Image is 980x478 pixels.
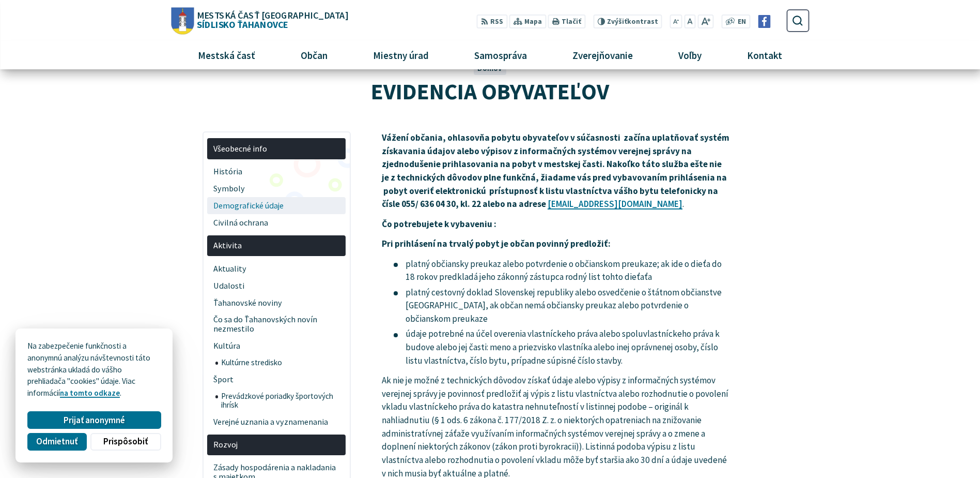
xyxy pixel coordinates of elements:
[675,41,706,69] span: Voľby
[207,277,346,294] a: Udalosti
[207,235,346,257] a: Aktivita
[27,340,161,399] p: Na zabezpečenie funkčnosti a anonymnú analýzu návštevnosti táto webstránka ukladá do vášho prehli...
[213,140,340,157] span: Všeobecné info
[221,355,340,371] span: Kultúrne stredisko
[213,311,340,338] span: Čo sa do Ťahanovských novín nezmestilo
[490,17,503,27] span: RSS
[213,277,340,294] span: Udalosti
[215,355,346,371] a: Kultúrne stredisko
[207,294,346,311] a: Ťahanovské noviny
[213,371,340,388] span: Šport
[213,163,340,180] span: História
[382,131,730,211] p: .
[213,294,340,311] span: Ťahanovské noviny
[215,388,346,413] a: Prevádzkové poriadky športových ihrísk
[213,436,340,453] span: Rozvoj
[213,180,340,197] span: Symboly
[569,41,637,69] span: Zverejňovanie
[27,411,161,429] button: Prijať anonymné
[282,41,346,69] a: Občan
[382,132,729,210] strong: Vážení občania, ohlasovňa pobytu obyvateľov v súčasnosti začína uplatňovať systém získavania údaj...
[477,14,507,28] a: RSS
[394,258,730,284] li: platný občiansky preukaz alebo potvrdenie o občianskom preukaze; ak ide o dieťa do 18 rokov predk...
[743,41,786,69] span: Kontakt
[394,286,730,326] li: platný cestovný doklad Slovenskej republiky alebo osvedčenie o štátnom občianstve [GEOGRAPHIC_DAT...
[207,371,346,388] a: Šport
[207,338,346,355] a: Kultúra
[554,41,652,69] a: Zverejňovanie
[371,77,609,106] span: EVIDENCIA OBYVATEĽOV
[382,238,611,249] strong: Pri prihlásení na trvalý pobyt je občan povinný predložiť:
[369,41,432,69] span: Miestny úrad
[354,41,447,69] a: Miestny úrad
[607,17,627,26] span: Zvýšiť
[64,415,125,426] span: Prijať anonymné
[213,338,340,355] span: Kultúra
[213,214,340,231] span: Civilná ochrana
[27,433,86,451] button: Odmietnuť
[207,413,346,430] a: Verejné uznania a vyznamenania
[213,260,340,277] span: Aktuality
[738,17,746,27] span: EN
[297,41,331,69] span: Občan
[207,163,346,180] a: História
[456,41,546,69] a: Samospráva
[171,7,194,34] img: Prejsť na domovskú stránku
[194,41,259,69] span: Mestská časť
[103,436,148,447] span: Prispôsobiť
[213,197,340,214] span: Demografické údaje
[207,435,346,456] a: Rozvoj
[684,14,695,28] button: Nastaviť pôvodnú veľkosť písma
[660,41,721,69] a: Voľby
[207,260,346,277] a: Aktuality
[179,41,274,69] a: Mestská časť
[477,63,502,73] a: Domov
[728,41,801,69] a: Kontakt
[36,436,77,447] span: Odmietnuť
[197,10,348,20] span: Mestská časť [GEOGRAPHIC_DATA]
[207,197,346,214] a: Demografické údaje
[593,14,662,28] button: Zvýšiťkontrast
[207,180,346,197] a: Symboly
[207,311,346,338] a: Čo sa do Ťahanovských novín nezmestilo
[670,14,682,28] button: Zmenšiť veľkosť písma
[401,198,546,210] strong: 055/ 636 04 30, kl. 22 alebo na adrese
[735,17,749,27] a: EN
[394,327,730,367] li: údaje potrebné na účel overenia vlastníckeho práva alebo spoluvlastníckeho práva k budove alebo j...
[194,10,348,29] span: Sídlisko Ťahanovce
[524,17,542,27] span: Mapa
[697,14,713,28] button: Zväčšiť veľkosť písma
[90,433,161,451] button: Prispôsobiť
[221,388,340,413] span: Prevádzkové poriadky športových ihrísk
[470,41,531,69] span: Samospráva
[207,214,346,231] a: Civilná ochrana
[548,14,585,28] button: Tlačiť
[171,7,348,34] a: Logo Sídlisko Ťahanovce, prejsť na domovskú stránku.
[509,14,546,28] a: Mapa
[213,237,340,255] span: Aktivita
[548,198,682,210] a: [EMAIL_ADDRESS][DOMAIN_NAME]
[562,18,581,26] span: Tlačiť
[213,413,340,430] span: Verejné uznania a vyznamenania
[207,138,346,159] a: Všeobecné info
[607,18,658,26] span: kontrast
[382,218,496,230] strong: Čo potrebujete k vybaveniu :
[60,388,120,398] a: na tomto odkaze
[758,15,771,28] img: Prejsť na Facebook stránku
